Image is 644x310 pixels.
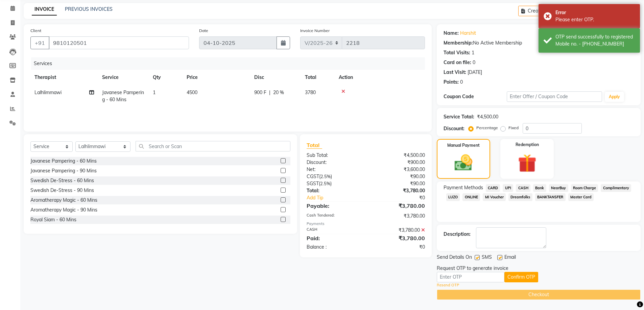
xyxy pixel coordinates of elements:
span: Total [307,142,322,149]
span: 20 % [273,89,284,96]
th: Disc [250,70,301,85]
div: OTP send successfully to registered Mobile no. - 919810120501 [555,33,635,48]
div: Discount: [444,125,464,132]
div: [DATE] [468,69,482,76]
div: Swedish De-Stress - 60 Mins [30,177,94,184]
th: Price [183,70,250,85]
div: ₹3,780.00 [366,227,430,234]
span: BANKTANSFER [535,193,566,201]
div: Card on file: [444,59,471,66]
span: Send Details On [437,254,472,262]
input: Enter OTP [437,272,504,282]
a: Harshit [460,30,476,37]
a: Resend OTP [437,282,459,288]
div: ₹3,780.00 [366,187,430,194]
a: Add Tip [302,194,376,201]
span: ONLINE [462,193,480,201]
div: Total: [302,187,366,194]
th: Action [335,70,425,85]
span: Payment Methods [444,184,483,191]
div: ₹4,500.00 [366,152,430,159]
span: Complimentary [601,184,631,192]
div: Javanese Pampering - 90 Mins [30,167,97,174]
div: 0 [460,79,463,86]
div: 0 [473,59,475,66]
div: Description: [444,231,471,238]
div: Request OTP to generate invoice [437,265,508,272]
div: ( ) [302,173,366,180]
div: ₹900.00 [366,159,430,166]
div: Points: [444,79,459,86]
span: LUZO [446,193,460,201]
div: Aromatherapy Magic - 90 Mins [30,206,97,214]
div: Last Visit: [444,69,466,76]
span: CASH [516,184,530,192]
div: Error [555,9,635,16]
span: 4500 [187,89,197,95]
input: Search by Name/Mobile/Email/Code [49,36,189,49]
div: Services [31,57,430,70]
label: Manual Payment [447,142,480,148]
th: Qty [149,70,183,85]
span: Email [504,254,516,262]
label: Percentage [476,125,498,131]
div: No Active Membership [444,39,634,47]
span: Javanese Pampering - 60 Mins [102,89,144,103]
input: Search or Scan [136,141,291,151]
span: CGST [307,173,319,179]
div: Royal Siam - 60 Mins [30,216,76,223]
input: Enter Offer / Coupon Code [507,91,602,102]
img: _gift.svg [512,152,542,175]
div: ₹90.00 [366,180,430,187]
span: 2.5% [320,174,331,179]
span: SGST [307,180,319,187]
div: Please enter OTP. [555,16,635,23]
button: Apply [605,92,624,102]
div: Net: [302,166,366,173]
span: Master Card [568,193,594,201]
span: 2.5% [320,181,330,186]
span: Bank [533,184,546,192]
div: Name: [444,30,459,37]
span: 900 F [254,89,266,96]
span: Lalhlimmawi [34,89,62,95]
th: Total [301,70,335,85]
label: Invoice Number [300,28,330,34]
div: ₹90.00 [366,173,430,180]
div: CASH [302,227,366,234]
div: Total Visits: [444,49,470,56]
div: Javanese Pampering - 60 Mins [30,158,97,165]
label: Redemption [516,142,539,148]
div: Balance : [302,244,366,251]
div: ₹4,500.00 [477,113,498,120]
div: 1 [472,49,474,56]
div: Paid: [302,234,366,242]
a: INVOICE [32,3,57,16]
label: Date [199,28,208,34]
div: ₹0 [377,194,430,201]
span: NearBuy [549,184,568,192]
label: Client [30,28,41,34]
div: Service Total: [444,113,474,120]
div: ₹3,780.00 [366,202,430,210]
a: PREVIOUS INVOICES [65,6,113,12]
span: 3780 [305,89,316,95]
div: Coupon Code [444,93,507,100]
div: ₹3,780.00 [366,234,430,242]
div: Sub Total: [302,152,366,159]
span: CARD [486,184,500,192]
div: Cash Tendered: [302,213,366,220]
div: ₹3,600.00 [366,166,430,173]
span: Dreamfolks [508,193,532,201]
button: Create New [518,6,557,16]
div: Aromatherapy Magic - 60 Mins [30,197,97,204]
span: 1 [153,89,156,95]
button: Confirm OTP [504,272,538,282]
div: Payments [307,221,425,227]
div: ₹0 [366,244,430,251]
div: Membership: [444,39,473,47]
div: ₹3,780.00 [366,213,430,220]
button: +91 [30,36,49,49]
span: Room Charge [571,184,598,192]
th: Therapist [30,70,98,85]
